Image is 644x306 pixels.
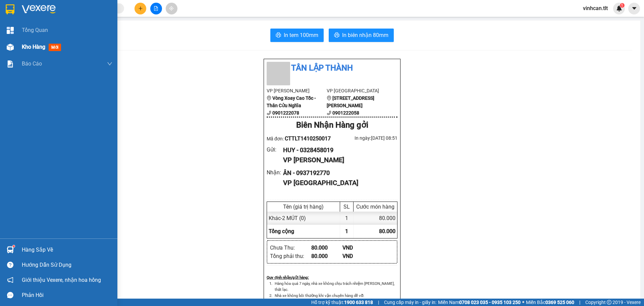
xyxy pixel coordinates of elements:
[6,4,14,14] img: logo-vxr
[22,245,112,255] div: Hàng sắp về
[311,244,342,252] div: 80.000
[311,299,373,306] span: Hỗ trợ kỹ thuật:
[628,3,640,14] button: caret-down
[7,292,13,298] span: message
[327,95,374,108] b: [STREET_ADDRESS][PERSON_NAME]
[276,32,281,39] span: printer
[31,32,122,44] text: CTTLT1410250017
[342,252,374,260] div: VND
[311,252,342,260] div: 80.000
[332,134,397,142] div: In ngày: [DATE] 08:51
[384,299,436,306] span: Cung cấp máy in - giấy in:
[270,244,311,252] div: Chưa Thu :
[267,96,271,100] span: environment
[579,299,580,306] span: |
[379,228,395,234] span: 80.000
[7,262,13,268] span: question-circle
[267,87,327,94] li: VP [PERSON_NAME]
[166,3,177,14] button: aim
[135,3,146,14] button: plus
[267,119,397,132] div: Biên Nhận Hàng gởi
[327,111,331,115] span: phone
[332,110,359,116] b: 0901222058
[342,244,374,252] div: VND
[327,96,331,100] span: environment
[438,299,521,306] span: Miền Nam
[267,145,283,154] div: Gửi :
[459,300,521,305] strong: 0708 023 035 - 0935 103 250
[616,5,622,11] img: icon-new-feature
[22,290,112,300] div: Phản hồi
[269,215,306,221] span: Khác - 2 MÚT (0)
[269,204,338,210] div: Tên (giá trị hàng)
[7,277,13,283] span: notification
[154,6,158,11] span: file-add
[342,204,352,210] div: SL
[267,95,316,108] b: Vòng Xoay Cao Tốc - Thân Cửu Nghĩa
[22,59,42,68] span: Báo cáo
[345,228,348,234] span: 1
[578,4,613,12] span: vinhcan.tlt
[107,61,112,67] span: down
[22,44,45,50] span: Kho hàng
[631,5,637,11] span: caret-down
[522,301,524,304] span: ⚪️
[545,300,574,305] strong: 0369 525 060
[354,212,397,225] div: 80.000
[283,178,392,188] div: VP [GEOGRAPHIC_DATA]
[267,134,332,143] div: Mã đơn:
[22,276,101,284] span: Giới thiệu Vexere, nhận hoa hồng
[284,31,318,39] span: In tem 100mm
[7,27,14,34] img: dashboard-icon
[267,274,397,280] div: Quy định nhận/gửi hàng :
[7,246,14,253] img: warehouse-icon
[270,29,324,42] button: printerIn tem 100mm
[285,135,331,142] span: CTTLT1410250017
[620,3,625,8] sup: 1
[49,44,61,51] span: mới
[342,31,388,39] span: In biên nhận 80mm
[607,300,611,305] span: copyright
[334,32,339,39] span: printer
[22,260,112,270] div: Hướng dẫn sử dụng
[138,6,143,11] span: plus
[273,280,397,293] li: Hàng hóa quá 7 ngày, nhà xe không chịu trách nhiệm [PERSON_NAME], thất lạc.
[169,6,174,11] span: aim
[267,111,271,115] span: phone
[4,48,149,66] div: [PERSON_NAME]
[7,60,14,68] img: solution-icon
[270,252,311,260] div: Tổng phải thu :
[272,110,299,116] b: 0901222078
[273,293,397,299] li: Nhà xe không bồi thường khi vận chuyển hàng dễ vỡ.
[283,168,392,178] div: ÂN - 0937192770
[7,44,14,51] img: warehouse-icon
[340,212,354,225] div: 1
[344,300,373,305] strong: 1900 633 818
[269,228,294,234] span: Tổng cộng
[378,299,379,306] span: |
[22,26,48,34] span: Tổng Quan
[267,62,397,75] li: Tân Lập Thành
[283,155,392,165] div: VP [PERSON_NAME]
[150,3,162,14] button: file-add
[621,3,623,8] span: 1
[327,87,387,94] li: VP [GEOGRAPHIC_DATA]
[355,204,395,210] div: Cước món hàng
[329,29,394,42] button: printerIn biên nhận 80mm
[526,299,574,306] span: Miền Bắc
[283,145,392,155] div: HUY - 0328458019
[13,245,15,247] sup: 1
[267,168,283,177] div: Nhận :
